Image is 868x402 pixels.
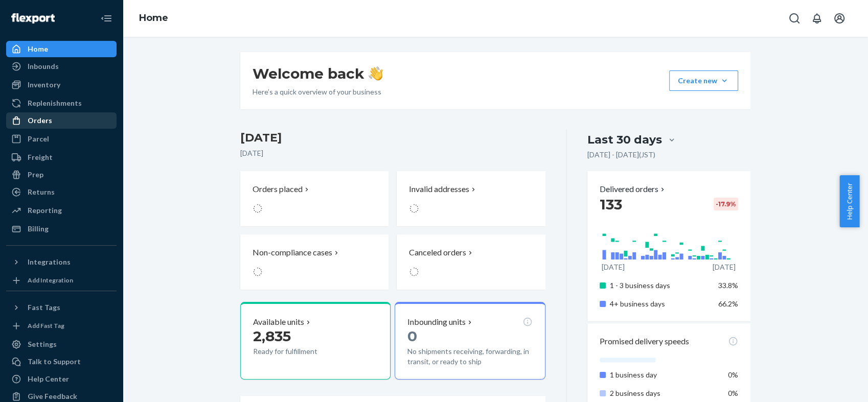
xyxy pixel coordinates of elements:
a: Help Center [6,371,117,387]
a: Home [139,12,168,23]
img: Flexport logo [11,13,55,23]
div: Help Center [28,374,69,384]
button: Orders placed [240,171,389,226]
span: 2,835 [253,327,291,345]
div: -17.9 % [714,198,738,210]
p: Promised delivery speeds [600,336,689,347]
a: Billing [6,221,117,237]
h3: [DATE] [240,130,545,146]
div: Fast Tags [28,302,60,313]
button: Inbounding units0No shipments receiving, forwarding, in transit, or ready to ship [395,302,545,380]
a: Add Integration [6,274,117,287]
span: 0% [728,389,738,397]
a: Inventory [6,77,117,93]
button: Delivered orders [600,183,667,195]
a: Home [6,41,117,57]
div: Inventory [28,80,60,90]
div: Talk to Support [28,357,81,367]
div: Integrations [28,257,71,267]
h1: Welcome back [253,64,383,83]
a: Settings [6,336,117,352]
button: Integrations [6,254,117,270]
p: Inbounding units [407,316,466,328]
div: Returns [28,187,55,197]
button: Open Search Box [784,8,805,29]
button: Canceled orders [397,234,545,290]
a: Parcel [6,131,117,147]
p: Orders placed [253,183,303,195]
a: Freight [6,149,117,165]
button: Available units2,835Ready for fulfillment [240,302,391,380]
span: 66.2% [718,299,738,308]
button: Non-compliance cases [240,234,389,290]
p: Here’s a quick overview of your business [253,87,383,97]
p: [DATE] - [DATE] ( JST ) [587,150,655,160]
div: Replenishments [28,98,82,108]
p: [DATE] [240,148,545,158]
a: Orders [6,112,117,129]
div: Parcel [28,134,49,144]
div: Give Feedback [28,391,77,401]
div: Add Integration [28,276,73,285]
div: Home [28,44,48,54]
p: [DATE] [713,262,736,272]
button: Open notifications [807,8,827,29]
button: Fast Tags [6,299,117,316]
p: 1 - 3 business days [610,280,711,291]
p: 1 business day [610,370,711,380]
div: Reporting [28,205,62,216]
button: Invalid addresses [397,171,545,226]
p: Available units [253,316,304,328]
button: Open account menu [829,8,850,29]
div: Settings [28,339,57,349]
span: 0% [728,370,738,379]
div: Billing [28,224,49,234]
img: hand-wave emoji [369,66,383,81]
div: Orders [28,115,52,126]
div: Inbounds [28,61,59,72]
button: Close Navigation [96,8,117,29]
p: Canceled orders [409,247,466,258]
p: Invalid addresses [409,183,469,195]
p: No shipments receiving, forwarding, in transit, or ready to ship [407,346,532,367]
p: Ready for fulfillment [253,346,348,357]
p: [DATE] [602,262,625,272]
div: Add Fast Tag [28,321,64,330]
a: Returns [6,184,117,200]
a: Replenishments [6,95,117,111]
span: 133 [600,196,622,213]
span: 0 [407,327,417,345]
button: Create new [669,70,738,91]
ol: breadcrumbs [131,4,176,33]
a: Prep [6,167,117,183]
p: Non-compliance cases [253,247,332,258]
span: 33.8% [718,281,738,290]
a: Reporting [6,202,117,219]
p: 2 business days [610,388,711,398]
div: Prep [28,170,43,180]
button: Help Center [839,175,859,227]
p: 4+ business days [610,299,711,309]
a: Add Fast Tag [6,320,117,332]
a: Inbounds [6,58,117,75]
div: Freight [28,152,53,162]
a: Talk to Support [6,353,117,370]
div: Last 30 days [587,132,662,148]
